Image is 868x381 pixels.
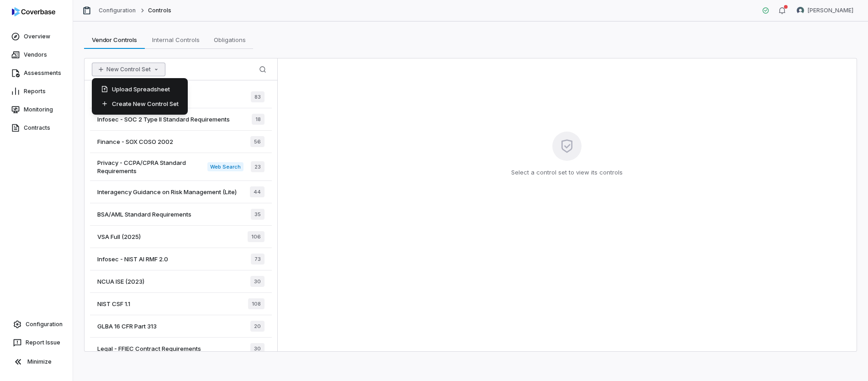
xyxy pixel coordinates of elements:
[90,131,272,153] a: Finance - SOX COSO 200256
[2,28,71,45] a: Overview
[250,186,265,197] span: 44
[97,233,141,241] span: VSA Full (2025)
[90,181,272,203] a: Interagency Guidance on Risk Management (Lite)44
[2,65,71,81] a: Assessments
[97,255,168,263] span: Infosec - NIST AI RMF 2.0
[4,334,69,351] button: Report Issue
[88,34,141,46] span: Vendor Controls
[95,96,184,111] div: Create New Control Set
[210,34,249,46] span: Obligations
[2,83,71,100] a: Reports
[90,108,272,131] a: Infosec - SOC 2 Type II Standard Requirements18
[791,4,859,17] button: Danny Higdon avatar[PERSON_NAME]
[90,153,272,181] a: Privacy - CCPA/CPRA Standard RequirementsWeb Search23
[99,7,136,14] a: Configuration
[248,231,265,242] span: 106
[808,7,853,14] span: [PERSON_NAME]
[252,114,265,125] span: 18
[95,82,184,96] div: Upload Spreadsheet
[90,226,272,248] a: VSA Full (2025)106
[251,91,265,102] span: 83
[207,162,243,171] span: Web Search
[97,322,157,330] span: GLBA 16 CFR Part 313
[511,168,623,177] p: Select a control set to view its controls
[250,343,265,354] span: 30
[90,203,272,226] a: BSA/AML Standard Requirements35
[97,210,191,218] span: BSA/AML Standard Requirements
[90,338,272,360] a: Legal - FFIEC Contract Requirements30
[4,353,69,371] button: Minimize
[90,86,272,108] a: GxP Life Sciences83
[97,138,173,146] span: Finance - SOX COSO 2002
[4,316,69,333] a: Configuration
[251,254,265,265] span: 73
[251,161,265,172] span: 23
[90,270,272,293] a: NCUA ISE (2023)30
[250,321,265,332] span: 20
[2,120,71,136] a: Contracts
[92,63,165,76] button: New Control Set
[97,188,237,196] span: Interagency Guidance on Risk Management (Lite)
[92,78,188,115] div: New Control Set
[90,293,272,315] a: NIST CSF 1.1108
[250,136,265,147] span: 56
[797,7,804,14] img: Danny Higdon avatar
[251,209,265,220] span: 35
[2,47,71,63] a: Vendors
[97,344,201,353] span: Legal - FFIEC Contract Requirements
[12,7,55,16] img: logo-D7KZi-bG.svg
[97,115,230,123] span: Infosec - SOC 2 Type II Standard Requirements
[250,276,265,287] span: 30
[148,34,203,46] span: Internal Controls
[90,248,272,270] a: Infosec - NIST AI RMF 2.073
[148,7,171,14] span: Controls
[90,315,272,338] a: GLBA 16 CFR Part 31320
[248,298,265,309] span: 108
[97,300,130,308] span: NIST CSF 1.1
[97,277,144,286] span: NCUA ISE (2023)
[2,101,71,118] a: Monitoring
[97,159,207,175] span: Privacy - CCPA/CPRA Standard Requirements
